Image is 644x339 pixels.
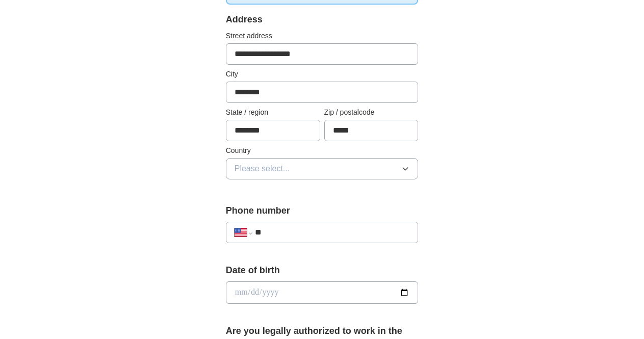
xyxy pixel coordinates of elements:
[235,163,290,175] span: Please select...
[226,69,419,80] label: City
[226,31,419,41] label: Street address
[226,204,419,218] label: Phone number
[226,145,419,156] label: Country
[226,158,419,179] button: Please select...
[226,13,419,27] div: Address
[226,107,320,118] label: State / region
[324,107,419,118] label: Zip / postalcode
[226,264,419,277] label: Date of birth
